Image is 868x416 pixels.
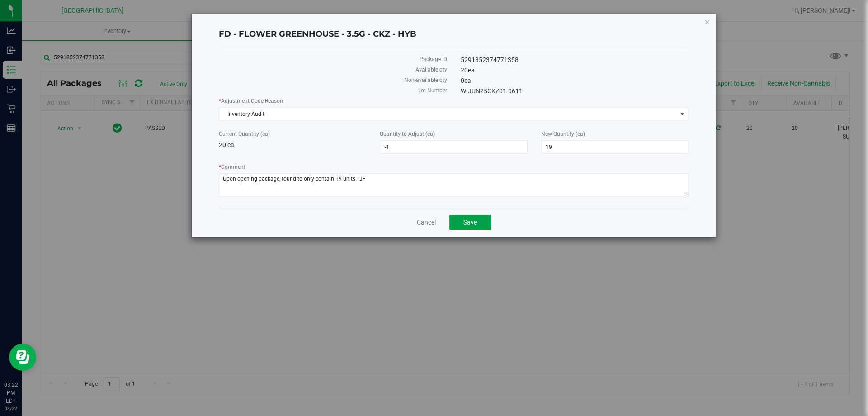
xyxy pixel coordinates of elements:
span: Inventory Audit [219,108,677,120]
h4: FD - FLOWER GREENHOUSE - 3.5G - CKZ - HYB [219,29,689,40]
input: -1 [380,141,527,153]
div: W-JUN25CKZ01-0611 [454,86,696,96]
span: ea [464,77,471,84]
label: Lot Number [219,86,447,95]
span: Save [463,219,477,226]
label: Comment [219,163,689,171]
a: Cancel [417,218,436,227]
span: ea [468,67,475,74]
iframe: Resource center [9,344,36,371]
span: 20 [461,67,475,74]
label: Current Quantity (ea) [219,130,366,138]
span: 20 ea [219,141,234,148]
label: Non-available qty [219,76,447,84]
input: 19 [542,141,688,153]
label: Adjustment Code Reason [219,97,689,105]
span: 0 [461,77,471,84]
label: Quantity to Adjust (ea) [380,130,527,138]
div: 5291852374771358 [454,55,696,65]
span: select [677,108,688,120]
label: New Quantity (ea) [541,130,689,138]
label: Package ID [219,55,447,63]
button: Save [449,215,491,230]
label: Available qty [219,66,447,74]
